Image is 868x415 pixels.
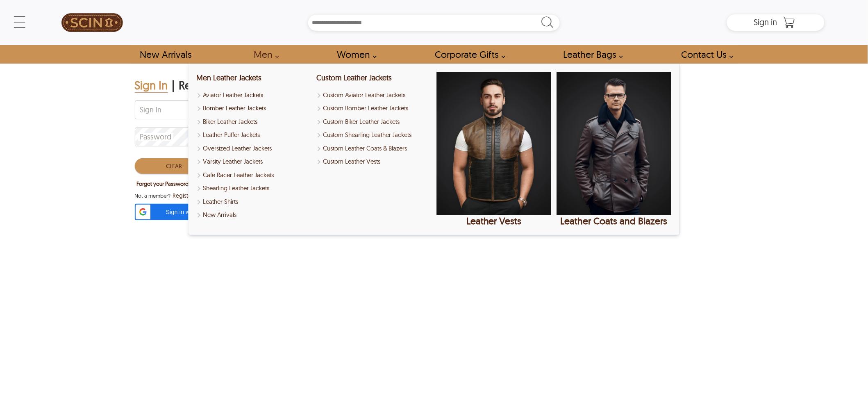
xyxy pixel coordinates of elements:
[672,45,738,64] a: contact-us
[244,45,284,64] a: shop men's leather jackets
[754,20,777,26] a: Sign in
[197,130,311,140] a: Shop Leather Puffer Jackets
[135,192,171,200] span: Not a member?
[197,73,262,82] a: Shop Men Leather Jackets
[317,117,432,127] a: Shop Custom Biker Leather Jackets
[557,72,672,227] a: Leather Coats and Blazers
[781,16,798,29] a: Shopping Cart
[328,45,382,64] a: Shop Women Leather Jackets
[197,144,311,153] a: Shop Oversized Leather Jackets
[130,45,200,64] a: Shop New Arrivals
[425,45,510,64] a: Shop Leather Corporate Gifts
[172,78,175,93] div: |
[197,104,311,113] a: Shop Men Bomber Leather Jackets
[554,45,628,64] a: Shop Leather Bags
[557,215,672,227] div: Leather Coats and Blazers
[437,72,552,215] img: Leather Vests
[197,91,311,100] a: Shop Men Aviator Leather Jackets
[179,78,247,93] div: Register Here
[135,158,214,174] button: Clear
[754,17,777,27] span: Sign in
[317,91,432,100] a: Custom Aviator Leather Jackets
[197,117,311,127] a: Shop Men Biker Leather Jackets
[135,178,193,189] button: Forgot your Password?
[197,197,311,207] a: Shop Leather Shirts
[317,73,392,82] a: Custom Leather Jackets
[197,157,311,166] a: Shop Varsity Leather Jackets
[155,208,228,216] span: Sign in with Google
[317,144,432,153] a: Shop Custom Leather Coats & Blazers
[135,78,168,93] div: Sign In
[173,192,207,200] span: Register Here
[43,4,141,41] a: SCIN
[197,171,311,180] a: Shop Men Cafe Racer Leather Jackets
[557,72,672,215] img: Leather Coats and Blazers
[317,104,432,113] a: Shop Custom Bomber Leather Jackets
[317,130,432,140] a: Shop Custom Shearling Leather Jackets
[61,4,123,41] img: SCIN
[135,204,233,220] div: Sign in with Google
[317,157,432,166] a: Shop Custom Leather Vests
[197,184,311,193] a: Shop Men Shearling Leather Jackets
[197,210,311,220] a: Shop New Arrivals
[437,72,552,227] a: Leather Vests
[437,215,552,227] div: Leather Vests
